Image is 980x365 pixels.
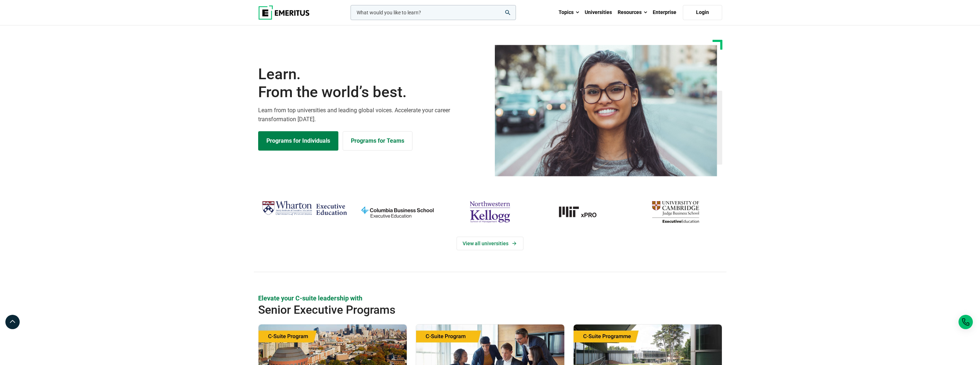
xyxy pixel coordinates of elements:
img: Learn from the world's best [495,45,717,176]
a: View Universities [457,237,523,250]
a: Explore Programs [258,131,338,151]
h2: Senior Executive Programs [258,303,676,317]
p: Learn from top universities and leading global voices. Accelerate your career transformation [DATE]. [258,106,486,124]
img: MIT xPRO [540,198,626,226]
img: northwestern-kellogg [447,198,533,226]
img: columbia-business-school [354,198,440,226]
a: Login [683,5,722,20]
h1: Learn. [258,65,486,101]
p: Elevate your C-suite leadership with [258,294,722,303]
input: woocommerce-product-search-field-0 [351,5,516,20]
span: From the world’s best. [258,83,486,101]
img: cambridge-judge-business-school [633,198,718,226]
img: Wharton Executive Education [262,198,347,219]
a: MIT-xPRO [540,198,626,226]
a: Explore for Business [343,131,412,151]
